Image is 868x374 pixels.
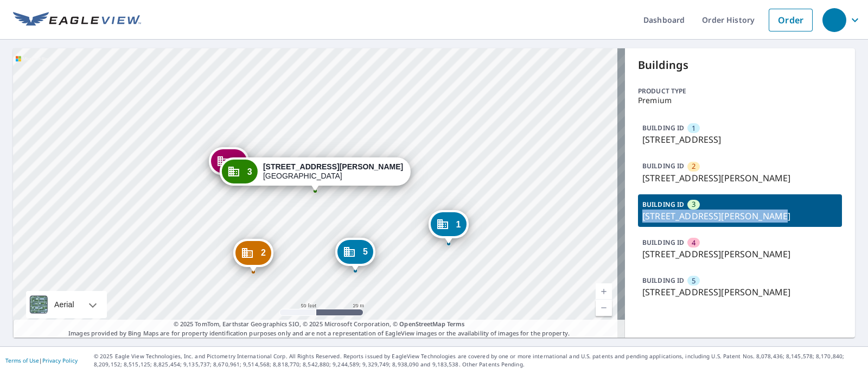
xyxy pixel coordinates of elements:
[233,239,273,272] div: Dropped pin, building 2, Commercial property, 3728 Saint Martins Pl Cincinnati, OH 45211
[638,86,842,96] p: Product type
[642,200,684,209] p: BUILDING ID
[335,238,375,271] div: Dropped pin, building 5, Commercial property, 3727 Harding Ave Cincinnati, OH 45211
[692,161,695,172] span: 2
[642,248,838,261] p: [STREET_ADDRESS][PERSON_NAME]
[456,220,461,229] span: 1
[692,199,695,210] span: 3
[94,352,863,369] p: © 2025 Eagle View Technologies, Inc. and Pictometry International Corp. All Rights Reserved. Repo...
[363,248,368,256] span: 5
[5,357,78,364] p: |
[263,162,403,171] strong: [STREET_ADDRESS][PERSON_NAME]
[174,320,465,329] span: © 2025 TomTom, Earthstar Geographics SIO, © 2025 Microsoft Corporation, ©
[638,96,842,105] p: Premium
[220,157,411,191] div: Dropped pin, building 3, Commercial property, 3729 Harding Ave Cincinnati, OH 45211
[51,291,78,318] div: Aerial
[247,168,252,176] span: 3
[642,123,684,132] p: BUILDING ID
[263,162,403,181] div: [GEOGRAPHIC_DATA]
[5,357,39,364] a: Terms of Use
[642,238,684,247] p: BUILDING ID
[642,276,684,285] p: BUILDING ID
[692,123,695,134] span: 1
[642,133,838,146] p: [STREET_ADDRESS]
[769,9,813,31] a: Order
[42,357,78,364] a: Privacy Policy
[642,286,838,299] p: [STREET_ADDRESS][PERSON_NAME]
[642,161,684,170] p: BUILDING ID
[428,210,468,244] div: Dropped pin, building 1, Commercial property, 3633 Glenmore Ave Cincinnati, OH 45211
[209,147,249,181] div: Dropped pin, building 4, Commercial property, 3720 Saint Martins Pl Cincinnati, OH 45211
[642,172,838,185] p: [STREET_ADDRESS][PERSON_NAME]
[26,291,107,318] div: Aerial
[596,283,612,300] a: Current Level 19, Zoom In
[13,12,141,28] img: EV Logo
[692,238,695,248] span: 4
[399,320,445,328] a: OpenStreetMap
[638,57,842,73] p: Buildings
[447,320,465,328] a: Terms
[642,210,838,223] p: [STREET_ADDRESS][PERSON_NAME]
[261,249,266,257] span: 2
[692,276,695,286] span: 5
[13,320,625,338] p: Images provided by Bing Maps are for property identification purposes only and are not a represen...
[596,300,612,316] a: Current Level 19, Zoom Out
